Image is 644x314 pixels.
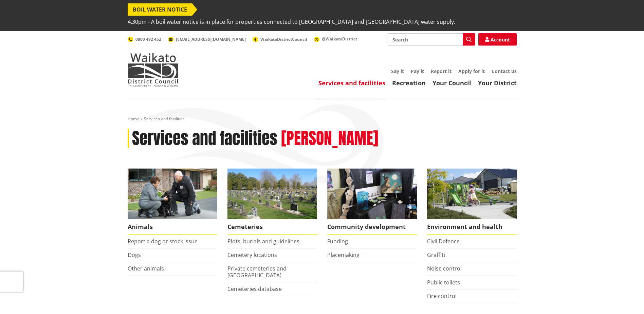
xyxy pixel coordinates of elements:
a: Fire control [427,292,457,300]
a: Your Council [433,79,471,87]
a: Report a dog or stock issue [128,238,198,245]
a: Your District [478,79,517,87]
h2: [PERSON_NAME] [281,129,378,149]
span: Community development [327,219,417,235]
a: Pay it [411,68,424,74]
a: Services and facilities [318,79,385,87]
a: Cemetery locations [227,251,277,259]
img: New housing in Pokeno [427,169,517,219]
a: Huntly Cemetery Cemeteries [227,169,317,235]
a: Recreation [392,79,426,87]
span: Environment and health [427,219,517,235]
img: Matariki Travelling Suitcase Art Exhibition [327,169,417,219]
a: Contact us [492,68,517,74]
h1: Services and facilities [132,129,277,149]
a: Home [128,116,139,122]
a: WaikatoDistrictCouncil [253,36,307,42]
a: Apply for it [458,68,485,74]
span: WaikatoDistrictCouncil [260,36,307,42]
a: Report it [431,68,452,74]
span: Cemeteries [227,219,317,235]
a: Cemeteries database [227,285,282,293]
span: @WaikatoDistrict [322,36,357,42]
a: Plots, burials and guidelines [227,238,299,245]
a: Account [478,33,517,46]
span: 4.30pm - A boil water notice is in place for properties connected to [GEOGRAPHIC_DATA] and [GEOGR... [128,16,455,28]
a: New housing in Pokeno Environment and health [427,169,517,235]
a: Public toilets [427,279,460,286]
a: Matariki Travelling Suitcase Art Exhibition Community development [327,169,417,235]
img: Waikato District Council - Te Kaunihera aa Takiwaa o Waikato [128,53,179,87]
a: Waikato District Council Animal Control team Animals [128,169,217,235]
nav: breadcrumb [128,116,517,122]
a: [EMAIL_ADDRESS][DOMAIN_NAME] [168,36,246,42]
a: Placemaking [327,251,360,259]
span: BOIL WATER NOTICE [128,3,192,16]
span: Services and facilities [144,116,185,122]
span: Animals [128,219,217,235]
a: Other animals [128,265,164,272]
img: Animal Control [128,169,217,219]
a: Noise control [427,265,462,272]
a: Say it [391,68,404,74]
span: [EMAIL_ADDRESS][DOMAIN_NAME] [176,36,246,42]
a: Private cemeteries and [GEOGRAPHIC_DATA] [227,265,287,279]
input: Search input [388,33,475,46]
a: 0800 492 452 [128,36,161,42]
a: Dogs [128,251,141,259]
a: Funding [327,238,348,245]
img: Huntly Cemetery [227,169,317,219]
span: 0800 492 452 [135,36,161,42]
a: @WaikatoDistrict [314,36,357,42]
a: Civil Defence [427,238,460,245]
a: Graffiti [427,251,445,259]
